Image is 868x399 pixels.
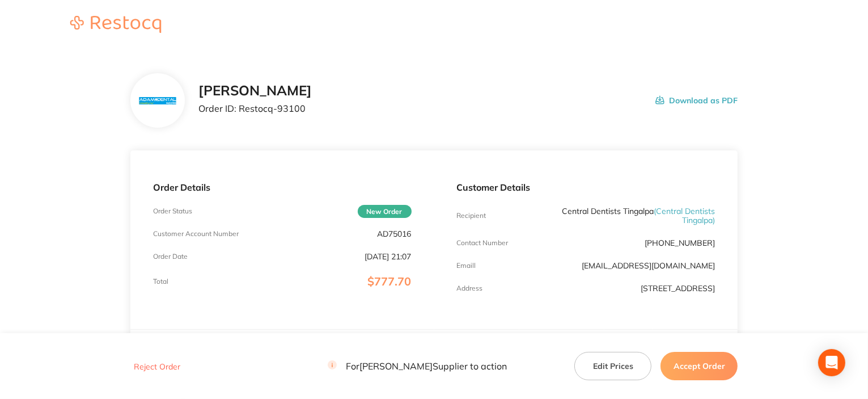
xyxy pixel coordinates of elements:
[139,97,176,104] img: N3hiYW42Mg
[654,206,715,225] span: ( Central Dentists Tingalpa )
[457,212,486,220] p: Recipient
[574,352,651,380] button: Edit Prices
[457,284,483,292] p: Address
[358,205,412,218] span: New Order
[153,278,168,285] p: Total
[153,230,239,238] p: Customer Account Number
[641,284,715,293] p: [STREET_ADDRESS]
[457,182,715,192] p: Customer Details
[655,83,738,118] button: Download as PDF
[130,330,434,356] th: Item
[153,253,188,261] p: Order Date
[604,330,653,356] th: Quantity
[153,207,192,215] p: Order Status
[582,261,715,271] a: [EMAIL_ADDRESS][DOMAIN_NAME]
[198,83,312,99] h2: [PERSON_NAME]
[660,352,738,380] button: Accept Order
[59,16,172,33] img: Restocq logo
[328,361,507,372] p: For [PERSON_NAME] Supplier to action
[543,207,715,225] p: Central Dentists Tingalpa
[198,103,312,114] p: Order ID: Restocq- 93100
[59,16,172,35] a: Restocq logo
[457,239,509,247] p: Contact Number
[153,182,412,192] p: Order Details
[365,252,412,261] p: [DATE] 21:07
[645,238,715,247] p: [PHONE_NUMBER]
[457,262,476,270] p: Emaill
[519,330,604,356] th: RRP Price Excl. GST
[818,349,845,376] div: Open Intercom Messenger
[653,330,738,356] th: Total
[434,330,519,356] th: Contract Price Excl. GST
[378,229,412,238] p: AD75016
[368,274,412,288] span: $777.70
[130,362,184,372] button: Reject Order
